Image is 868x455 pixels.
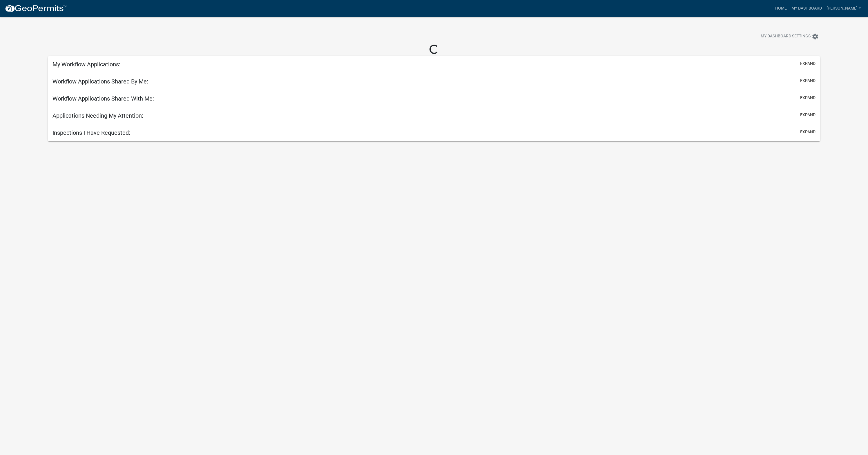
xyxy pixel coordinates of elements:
[800,78,816,84] button: expand
[52,78,148,85] h5: Workflow Applications Shared By Me:
[800,61,816,67] button: expand
[800,112,816,118] button: expand
[52,95,154,102] h5: Workflow Applications Shared With Me:
[824,3,863,14] a: [PERSON_NAME]
[52,129,130,136] h5: Inspections I Have Requested:
[756,31,823,42] button: My Dashboard Settingssettings
[789,3,824,14] a: My Dashboard
[52,61,120,68] h5: My Workflow Applications:
[761,33,811,40] span: My Dashboard Settings
[800,95,816,101] button: expand
[773,3,789,14] a: Home
[812,33,819,40] i: settings
[800,129,816,135] button: expand
[52,112,143,119] h5: Applications Needing My Attention:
